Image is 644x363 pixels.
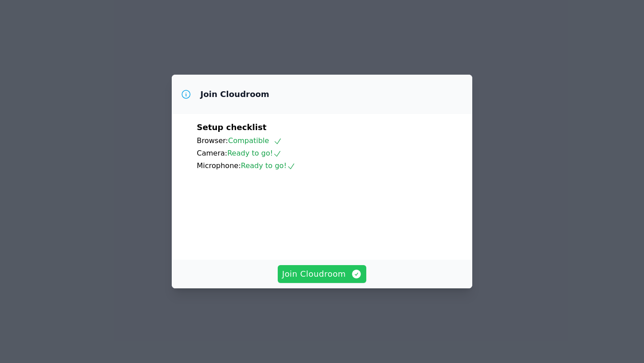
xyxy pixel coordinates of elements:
span: Camera: [197,149,227,157]
h3: Join Cloudroom [200,89,269,100]
span: Ready to go! [227,149,282,157]
span: Microphone: [197,161,241,170]
span: Compatible [228,136,282,145]
span: Browser: [197,136,228,145]
span: Ready to go! [241,161,296,170]
span: Join Cloudroom [282,268,362,280]
span: Setup checklist [197,122,267,132]
button: Join Cloudroom [278,265,367,283]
